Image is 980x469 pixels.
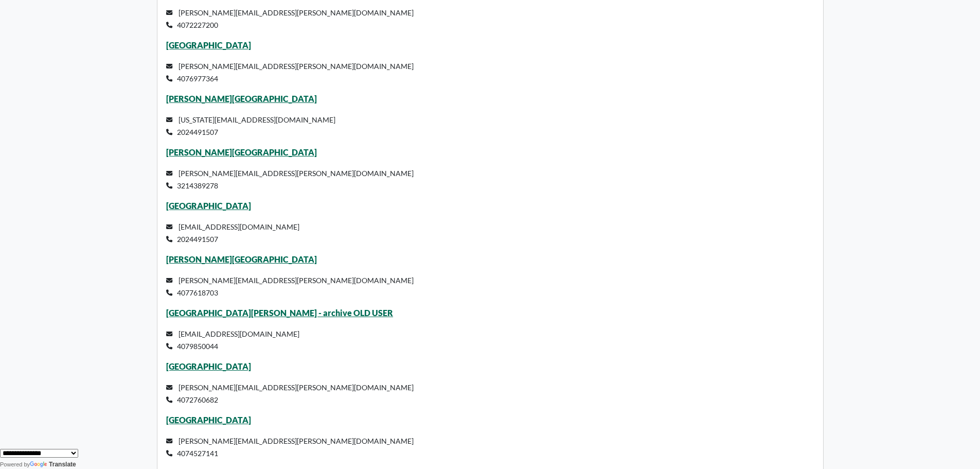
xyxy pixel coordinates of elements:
a: Translate [30,461,76,468]
small: [PERSON_NAME][EMAIL_ADDRESS][PERSON_NAME][DOMAIN_NAME] 3214389278 [166,169,414,190]
a: [PERSON_NAME][GEOGRAPHIC_DATA] [166,147,317,157]
small: [EMAIL_ADDRESS][DOMAIN_NAME] 2024491507 [166,222,299,244]
small: [PERSON_NAME][EMAIL_ADDRESS][PERSON_NAME][DOMAIN_NAME] 4074527141 [166,437,414,458]
a: [GEOGRAPHIC_DATA] [166,361,251,371]
small: [PERSON_NAME][EMAIL_ADDRESS][PERSON_NAME][DOMAIN_NAME] 4072227200 [166,8,414,29]
a: [PERSON_NAME][GEOGRAPHIC_DATA] [166,254,317,264]
small: [PERSON_NAME][EMAIL_ADDRESS][PERSON_NAME][DOMAIN_NAME] 4072760682 [166,383,414,404]
small: [US_STATE][EMAIL_ADDRESS][DOMAIN_NAME] 2024491507 [166,115,335,136]
small: [PERSON_NAME][EMAIL_ADDRESS][PERSON_NAME][DOMAIN_NAME] 4077618703 [166,276,414,297]
small: [PERSON_NAME][EMAIL_ADDRESS][PERSON_NAME][DOMAIN_NAME] 4076977364 [166,62,414,83]
a: [GEOGRAPHIC_DATA] [166,40,251,50]
a: [GEOGRAPHIC_DATA][PERSON_NAME] - archive OLD USER [166,308,393,318]
a: [PERSON_NAME][GEOGRAPHIC_DATA] [166,94,317,103]
img: Google Translate [30,461,49,468]
a: [GEOGRAPHIC_DATA] [166,201,251,211]
a: [GEOGRAPHIC_DATA] [166,415,251,425]
small: [EMAIL_ADDRESS][DOMAIN_NAME] 4079850044 [166,329,299,351]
